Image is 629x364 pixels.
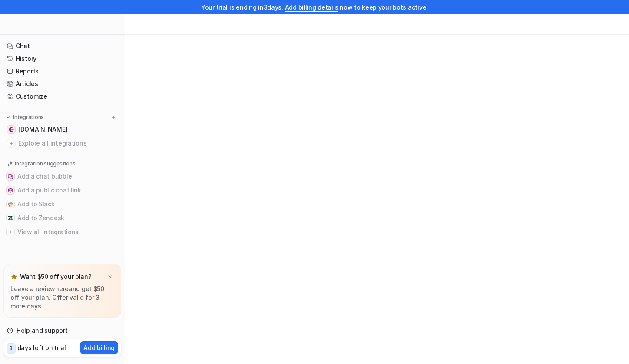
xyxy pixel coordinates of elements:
[55,285,69,292] a: here
[83,343,115,352] p: Add billing
[5,114,11,120] img: expand menu
[3,169,121,183] button: Add a chat bubbleAdd a chat bubble
[20,272,92,281] p: Want $50 off your plan?
[80,341,118,354] button: Add billing
[3,65,121,77] a: Reports
[8,229,13,235] img: View all integrations
[3,40,121,52] a: Chat
[285,3,338,11] a: Add billing details
[107,274,113,280] img: x
[9,127,14,132] img: faq.green-got.com
[8,174,13,179] img: Add a chat bubble
[3,78,121,90] a: Articles
[15,160,75,168] p: Integration suggestions
[8,215,13,221] img: Add to Zendesk
[3,137,121,149] a: Explore all integrations
[10,285,114,311] p: Leave a review and get $50 off your plan. Offer valid for 3 more days.
[17,343,66,352] p: days left on trial
[18,136,118,150] span: Explore all integrations
[7,139,16,148] img: explore all integrations
[3,113,46,122] button: Integrations
[3,183,121,197] button: Add a public chat linkAdd a public chat link
[18,125,67,134] span: [DOMAIN_NAME]
[3,197,121,211] button: Add to SlackAdd to Slack
[3,123,121,136] a: faq.green-got.com[DOMAIN_NAME]
[3,211,121,225] button: Add to ZendeskAdd to Zendesk
[10,344,13,352] p: 3
[3,225,121,239] button: View all integrationsView all integrations
[3,53,121,65] a: History
[3,324,121,337] a: Help and support
[10,273,17,280] img: star
[3,90,121,103] a: Customize
[13,114,44,121] p: Integrations
[8,188,13,193] img: Add a public chat link
[8,202,13,207] img: Add to Slack
[110,114,116,120] img: menu_add.svg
